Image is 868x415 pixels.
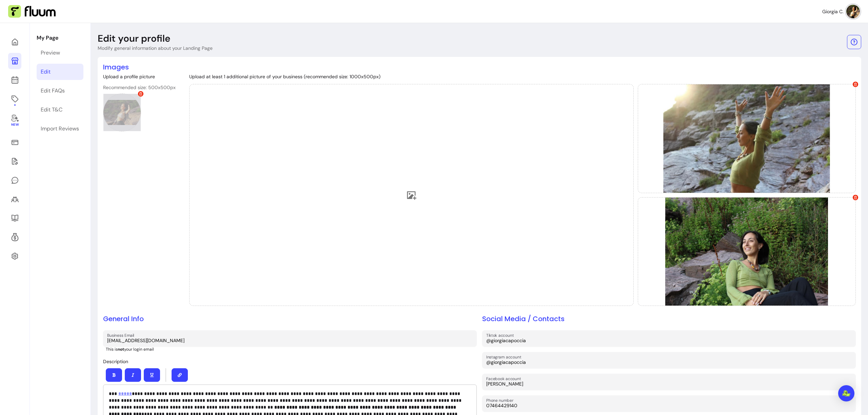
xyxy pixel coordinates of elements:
p: Edit your profile [98,33,171,45]
a: Calendar [8,72,21,88]
label: Instagram account [486,354,524,360]
span: New [11,123,18,127]
a: Edit T&C [37,102,83,118]
label: Business Email [107,332,137,338]
a: Sales [8,134,21,150]
div: Import Reviews [41,125,79,133]
a: My Messages [8,172,21,188]
img: avatar [846,5,860,18]
input: Tiktok account [486,337,852,344]
div: Edit T&C [41,106,62,114]
p: Recommended size: 500x500px [103,84,176,91]
button: avatarGiorgia C. [822,5,860,18]
input: Facebook account [486,380,852,387]
img: https://d24kbflm3xhntt.cloudfront.net/6ba9791f-64dc-473b-837d-17d5bd212451 [638,198,855,306]
h2: Social Media / Contacts [482,314,856,324]
input: Instagram account [486,359,852,366]
a: Refer & Earn [8,229,21,245]
p: My Page [37,34,83,42]
label: Phone number [486,397,516,403]
span: Description [103,358,128,365]
a: New [8,110,21,131]
a: Import Reviews [37,121,83,137]
h2: General Info [103,314,477,324]
p: Upload at least 1 additional picture of your business (recommended size: 1000x500px) [189,73,856,80]
a: Resources [8,210,21,226]
p: Upload a profile picture [103,73,176,80]
p: This is your login email [106,347,477,352]
div: Preview [41,49,60,57]
b: not [118,347,124,352]
a: Home [8,34,21,50]
span: Giorgia C. [822,8,844,15]
label: Facebook account [486,376,523,381]
a: Waivers [8,153,21,169]
div: Provider image 2 [638,84,856,193]
div: Edit [41,68,51,76]
a: Offerings [8,91,21,107]
a: Edit [37,64,83,80]
a: Clients [8,191,21,207]
a: Settings [8,248,21,264]
label: Tiktok account [486,332,516,338]
img: Fluum Logo [8,5,56,18]
input: Phone number [486,402,852,409]
img: https://d24kbflm3xhntt.cloudfront.net/3ac30bc0-6507-4339-bf83-d57a812b1a82 [638,84,855,193]
a: Preview [37,45,83,61]
a: My Page [8,53,21,69]
input: Business Email [107,337,473,344]
a: Edit FAQs [37,83,83,99]
div: Edit FAQs [41,87,65,95]
div: Provider image 3 [638,197,856,306]
h2: Images [103,62,856,72]
p: Modify general information about your Landing Page [98,45,213,51]
div: Profile picture [103,94,141,131]
div: Open Intercom Messenger [838,385,854,401]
